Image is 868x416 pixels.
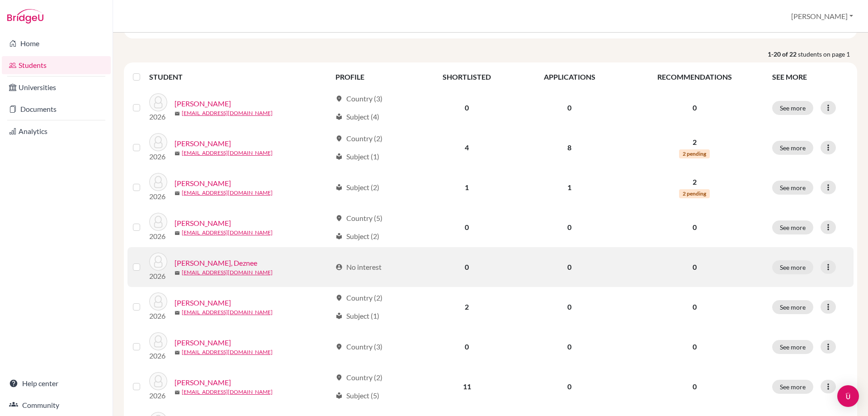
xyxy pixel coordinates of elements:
button: See more [772,181,813,195]
span: location_on [335,343,343,350]
img: Atha, Peter [149,173,167,191]
p: 0 [628,102,761,113]
a: Students [2,56,111,74]
span: mail [175,350,180,355]
button: See more [772,101,813,115]
a: [PERSON_NAME] [175,377,231,388]
span: mail [175,111,180,116]
a: [PERSON_NAME], Deznee [175,258,257,268]
span: local_library [335,153,343,160]
td: 0 [517,327,622,367]
td: 1 [517,167,622,207]
button: [PERSON_NAME] [787,8,857,25]
span: mail [175,151,180,156]
button: See more [772,141,813,155]
td: 4 [417,128,517,167]
div: Country (2) [335,292,382,303]
p: 0 [628,381,761,392]
strong: 1-20 of 22 [768,49,798,59]
img: Gutiérrez, Samantha [149,332,167,350]
a: [PERSON_NAME] [175,98,231,109]
img: Abuhassan, Maryam [149,93,167,111]
a: [EMAIL_ADDRESS][DOMAIN_NAME] [182,388,273,396]
span: mail [175,230,180,236]
img: Guevara, Jeremy [149,292,167,311]
p: 2 [628,137,761,148]
a: [EMAIL_ADDRESS][DOMAIN_NAME] [182,229,273,237]
button: See more [772,300,813,314]
span: mail [175,191,180,196]
a: Community [2,396,111,414]
p: 0 [628,262,761,273]
td: 0 [517,88,622,128]
img: Cisneros, Andrea [149,213,167,231]
a: [EMAIL_ADDRESS][DOMAIN_NAME] [182,348,273,356]
a: [PERSON_NAME] [175,138,231,149]
td: 0 [417,88,517,128]
span: local_library [335,233,343,240]
div: Subject (1) [335,151,379,162]
p: 2026 [149,271,167,282]
a: [EMAIL_ADDRESS][DOMAIN_NAME] [182,149,273,157]
p: 2 [628,177,761,187]
a: [PERSON_NAME] [175,218,231,229]
button: See more [772,220,813,234]
a: [EMAIL_ADDRESS][DOMAIN_NAME] [182,308,273,316]
div: Country (2) [335,372,382,383]
p: 2026 [149,311,167,321]
td: 11 [417,367,517,406]
p: 2026 [149,191,167,202]
a: [EMAIL_ADDRESS][DOMAIN_NAME] [182,268,273,277]
a: Documents [2,100,111,118]
span: local_library [335,392,343,399]
p: 2026 [149,231,167,242]
td: 0 [417,327,517,367]
span: mail [175,270,180,276]
span: location_on [335,95,343,102]
td: 0 [517,287,622,327]
div: Subject (5) [335,390,379,401]
p: 2026 [149,151,167,162]
td: 1 [417,167,517,207]
a: [PERSON_NAME] [175,297,231,308]
td: 0 [517,207,622,247]
th: APPLICATIONS [517,66,622,88]
p: 2026 [149,111,167,122]
a: [PERSON_NAME] [175,337,231,348]
th: SEE MORE [767,66,854,88]
p: 2026 [149,390,167,401]
td: 0 [517,367,622,406]
div: Subject (4) [335,111,379,122]
img: Bridge-U [7,9,43,24]
td: 0 [417,207,517,247]
span: mail [175,390,180,395]
a: Help center [2,374,111,392]
div: Subject (2) [335,182,379,193]
th: RECOMMENDATIONS [623,66,767,88]
span: location_on [335,215,343,222]
span: local_library [335,184,343,191]
p: 0 [628,222,761,233]
button: See more [772,380,813,394]
td: 8 [517,128,622,167]
div: Open Intercom Messenger [837,385,859,407]
span: local_library [335,113,343,120]
a: [EMAIL_ADDRESS][DOMAIN_NAME] [182,109,273,117]
div: Country (2) [335,133,382,144]
span: 2 pending [679,189,710,198]
img: Atha, Joseph [149,133,167,151]
p: 2026 [149,350,167,361]
span: local_library [335,312,343,320]
td: 0 [517,247,622,287]
img: Estes, Deznee [149,253,167,271]
p: 0 [628,341,761,352]
span: location_on [335,135,343,142]
a: Analytics [2,122,111,140]
span: students on page 1 [798,49,857,59]
div: Subject (2) [335,231,379,242]
span: location_on [335,294,343,301]
div: Country (5) [335,213,382,224]
a: Home [2,34,111,53]
div: Subject (1) [335,311,379,321]
span: account_circle [335,263,343,271]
